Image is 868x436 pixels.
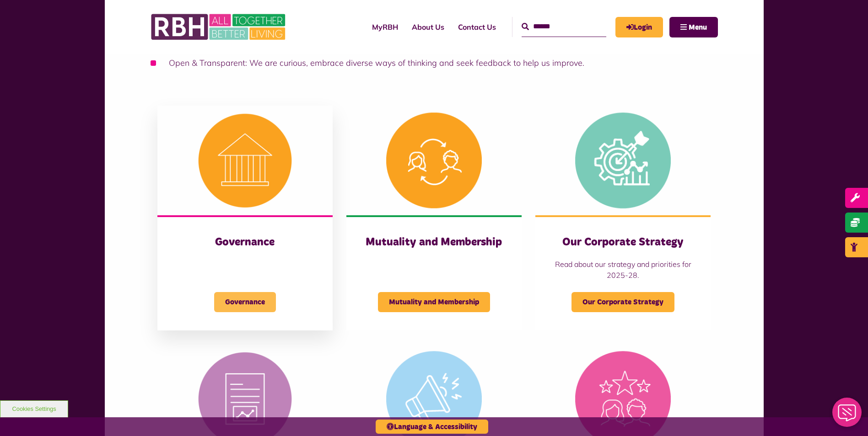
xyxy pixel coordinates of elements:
h3: Our Corporate Strategy [554,235,692,250]
button: Navigation [669,17,718,37]
button: Language & Accessibility [376,420,488,434]
a: MyRBH [365,15,405,39]
img: Corporate Strategy [535,106,711,215]
a: MyRBH [615,17,663,37]
span: Mutuality and Membership [378,292,490,312]
span: Governance [214,292,276,312]
h3: Mutuality and Membership [365,235,503,250]
img: Governance [157,106,333,215]
a: Mutuality and Membership Mutuality and Membership [346,106,522,330]
h3: Governance [176,235,314,250]
span: Menu [689,24,707,31]
span: Our Corporate Strategy [571,292,674,312]
a: About Us [405,15,451,39]
li: Open & Transparent: We are curious, embrace diverse ways of thinking and seek feedback to help us... [151,57,718,69]
img: Mutuality [346,106,522,215]
a: Governance Governance [157,106,333,330]
a: Contact Us [451,15,503,39]
iframe: Netcall Web Assistant for live chat [827,395,868,436]
a: Our Corporate Strategy Read about our strategy and priorities for 2025-28. Our Corporate Strategy [535,106,711,330]
input: Search [522,17,606,37]
p: Read about our strategy and priorities for 2025-28. [554,259,692,281]
img: RBH [151,9,288,45]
